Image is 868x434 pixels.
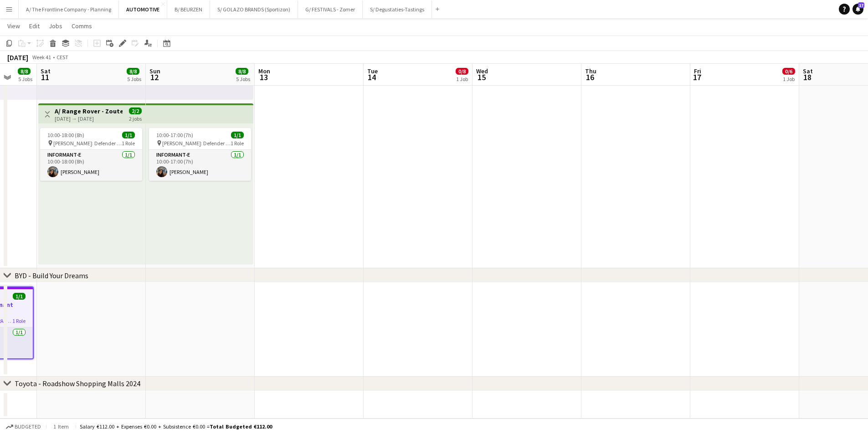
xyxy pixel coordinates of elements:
[149,150,251,181] app-card-role: Informant-e1/110:00-17:00 (7h)[PERSON_NAME]
[475,72,488,82] span: 15
[56,54,68,61] div: CEST
[783,76,795,82] div: 1 Job
[7,53,28,62] div: [DATE]
[72,22,92,30] span: Comms
[148,72,160,82] span: 12
[122,132,135,138] span: 1/1
[55,115,123,122] div: [DATE] → [DATE]
[15,379,140,388] div: Toyota - Roadshow Shopping Malls 2024
[149,67,160,75] span: Sun
[13,293,26,300] span: 1/1
[40,128,142,181] app-job-card: 10:00-18:00 (8h)1/1 [PERSON_NAME]: Defender "Past meets Future" podium1 RoleInformant-e1/110:00-1...
[39,72,51,82] span: 11
[7,22,20,30] span: View
[50,423,72,430] span: 1 item
[12,317,26,324] span: 1 Role
[210,0,298,18] button: S/ GOLAZO BRANDS (Sportizon)
[298,0,363,18] button: G/ FESTIVALS - Zomer
[257,72,270,82] span: 13
[127,68,139,75] span: 8/8
[258,67,270,75] span: Mon
[210,423,272,430] span: Total Budgeted €112.00
[55,107,123,115] h3: A/ Range Rover - Zoute Grand Prix - Defender "Past meets Future" - 11+12/10/25
[149,128,251,181] app-job-card: 10:00-17:00 (7h)1/1 [PERSON_NAME]: Defender "Past meets Future" podium1 RoleInformant-e1/110:00-1...
[584,72,596,82] span: 16
[585,67,596,75] span: Thu
[68,20,96,32] a: Comms
[129,114,142,122] div: 2 jobs
[236,76,250,82] div: 5 Jobs
[15,424,41,430] span: Budgeted
[694,67,701,75] span: Fri
[5,422,42,432] button: Budgeted
[119,0,167,18] button: AUTOMOTIVE
[30,54,53,61] span: Week 41
[49,22,62,30] span: Jobs
[29,22,40,30] span: Edit
[476,67,488,75] span: Wed
[53,140,122,147] span: [PERSON_NAME]: Defender "Past meets Future" podium
[801,72,813,82] span: 18
[162,140,231,147] span: [PERSON_NAME]: Defender "Past meets Future" podium
[693,72,701,82] span: 17
[47,132,84,138] span: 10:00-18:00 (8h)
[45,20,66,32] a: Jobs
[782,68,795,75] span: 0/6
[15,271,88,280] div: BYD - Build Your Dreams
[853,4,863,15] a: 17
[26,20,43,32] a: Edit
[363,0,432,18] button: S/ Degustaties-Tastings
[366,72,378,82] span: 14
[156,132,193,138] span: 10:00-17:00 (7h)
[367,67,378,75] span: Tue
[19,0,119,18] button: A/ The Frontline Company - Planning
[122,140,135,147] span: 1 Role
[80,423,272,430] div: Salary €112.00 + Expenses €0.00 + Subsistence €0.00 =
[129,107,142,114] span: 2/2
[231,132,244,138] span: 1/1
[40,150,142,181] app-card-role: Informant-e1/110:00-18:00 (8h)[PERSON_NAME]
[456,76,468,82] div: 1 Job
[18,68,31,75] span: 8/8
[18,76,32,82] div: 5 Jobs
[231,140,244,147] span: 1 Role
[236,68,248,75] span: 8/8
[167,0,210,18] button: B/ BEURZEN
[858,2,864,8] span: 17
[456,68,468,75] span: 0/8
[4,20,24,32] a: View
[803,67,813,75] span: Sat
[41,67,51,75] span: Sat
[127,76,141,82] div: 5 Jobs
